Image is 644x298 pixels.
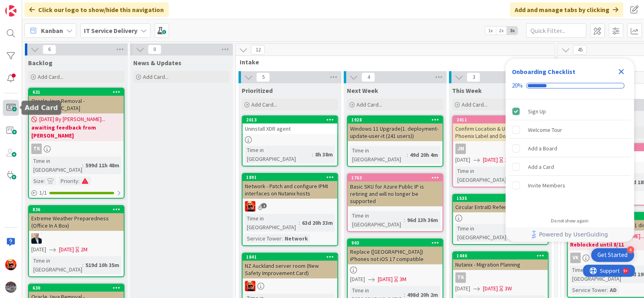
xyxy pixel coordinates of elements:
div: 1535 [457,195,548,201]
span: [DATE] [455,156,470,164]
div: Oracle Java Removal - [GEOGRAPHIC_DATA] [29,96,124,113]
div: JM [453,144,548,154]
span: This Week [452,86,482,95]
div: HO [29,233,124,244]
span: 0 [148,45,161,54]
div: 1928 [351,117,442,123]
span: : [607,286,608,294]
input: Quick Filter... [526,23,586,38]
span: 45 [573,45,587,55]
img: avatar [5,282,16,293]
b: IT Service Delivery [84,27,137,35]
div: 630 [29,284,124,292]
h5: Add Card [24,104,58,111]
div: 1891 [246,175,337,180]
span: : [82,161,84,170]
span: 6 [43,45,56,54]
div: TK [31,144,42,154]
div: VK [570,253,581,263]
div: 3W [505,284,512,293]
div: Nutanix - Migration Planning [453,259,548,270]
a: 631Oracle Java Removal - [GEOGRAPHIC_DATA][DATE] By [PERSON_NAME]...awaiting feedback from [PERSO... [28,88,124,199]
div: Add a Board [528,144,557,153]
div: Time in [GEOGRAPHIC_DATA] [31,156,82,174]
div: Service Tower [245,234,281,243]
span: Intake [240,58,544,66]
div: Welcome Tour is incomplete. [509,121,631,139]
div: Do not show again [551,218,589,224]
div: 8h 38m [313,150,335,159]
div: Circular EntraID References [453,202,548,212]
div: Size [31,177,44,185]
span: 1 / 1 [39,189,47,197]
span: 3 [467,72,480,82]
img: VN [5,259,16,270]
div: Invite Members is incomplete. [509,177,631,194]
div: Sign Up [528,107,546,116]
span: [DATE] [483,284,498,293]
img: VN [245,201,255,212]
div: 903 [351,240,442,246]
div: Extreme Weather Preparedness (Office In A Box) [29,213,124,231]
div: 1440 [453,252,548,259]
span: 4 [361,72,375,82]
a: 836Extreme Weather Preparedness (Office In A Box)HO[DATE][DATE]2MTime in [GEOGRAPHIC_DATA]:519d 1... [28,205,124,277]
div: Footer [505,227,634,242]
div: 2011 [457,117,548,123]
div: Time in [GEOGRAPHIC_DATA] [245,214,299,232]
div: Checklist items [505,99,634,212]
div: VN [243,281,337,291]
span: 2 [261,203,267,208]
div: 630 [33,285,124,291]
div: 9+ [41,3,45,10]
div: Time in [GEOGRAPHIC_DATA] [455,224,506,242]
a: 1535Circular EntraID ReferencesTime in [GEOGRAPHIC_DATA]:183d 15h 45m [452,194,548,245]
div: 2013Uninstall XDR agent [243,116,337,134]
div: 631 [33,89,124,95]
div: 836Extreme Weather Preparedness (Office In A Box) [29,206,124,231]
div: 631 [29,88,124,96]
div: Open Get Started checklist, remaining modules: 4 [591,248,634,262]
div: Time in [GEOGRAPHIC_DATA] [570,265,624,283]
div: Confirm Location & Use of Proj. Phoenix Label and Document Printers [453,123,548,141]
span: Prioritized [242,86,273,95]
div: 1535 [453,195,548,202]
div: Checklist Container [505,59,634,242]
span: 3x [507,27,518,35]
a: 1928Windows 11 Upgrade(1. deployment-update-user-it (241 users))Time in [GEOGRAPHIC_DATA]:49d 20h 4m [347,115,443,167]
div: 1/1 [29,188,124,198]
div: Time in [GEOGRAPHIC_DATA] [350,211,404,229]
div: Add a Board is incomplete. [509,140,631,157]
div: Replace ([GEOGRAPHIC_DATA]) iPhones not iOS 17 compatible [348,247,442,264]
a: 1763Basic SKU for Azure Public IP is retiring and will no longer be supportedTime in [GEOGRAPHIC_... [347,173,443,232]
span: Powered by UserGuiding [539,230,608,239]
span: : [44,177,45,185]
span: Add Card... [357,101,382,108]
span: Next Week [347,86,378,95]
div: 63d 20h 33m [300,218,335,227]
div: 1841 [246,254,337,260]
div: Click our logo to show/hide this navigation [24,2,169,17]
div: 1891Network - Patch and configure IPMI interfaces on Nutanix hosts [243,174,337,199]
span: 12 [251,45,265,55]
a: 1891Network - Patch and configure IPMI interfaces on Nutanix hostsVNTime in [GEOGRAPHIC_DATA]:63d... [242,173,338,246]
a: 2013Uninstall XDR agentTime in [GEOGRAPHIC_DATA]:8h 38m [242,115,338,166]
span: : [281,234,283,243]
span: : [407,150,408,159]
div: Add a Card is incomplete. [509,158,631,176]
div: TK [29,144,124,154]
div: 903Replace ([GEOGRAPHIC_DATA]) iPhones not iOS 17 compatible [348,239,442,264]
div: TK [455,272,466,283]
div: 599d 11h 48m [84,161,121,170]
div: 631Oracle Java Removal - [GEOGRAPHIC_DATA] [29,88,124,113]
img: Visit kanbanzone.com [5,5,16,16]
div: 1928 [348,116,442,123]
div: 1841NZ Auckland server room (New Safety Improvement Card) [243,253,337,278]
div: Sign Up is complete. [509,103,631,120]
div: 1841 [243,253,337,261]
div: 2013 [243,116,337,123]
span: [DATE] By [PERSON_NAME]... [39,115,105,123]
a: 2011Confirm Location & Use of Proj. Phoenix Label and Document PrintersJM[DATE][DATE]1DTime in [G... [452,115,548,187]
div: 3M [399,275,406,284]
div: Time in [GEOGRAPHIC_DATA] [350,146,407,164]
